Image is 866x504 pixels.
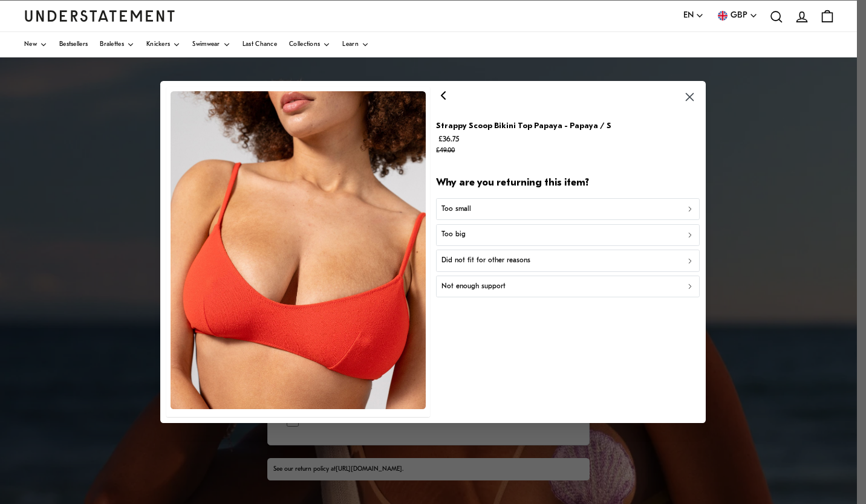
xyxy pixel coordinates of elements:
span: Last Chance [243,42,277,48]
a: Understatement Homepage [24,10,175,21]
a: Last Chance [243,32,277,57]
span: EN [683,9,694,22]
button: GBP [716,9,758,22]
span: GBP [731,9,747,22]
p: Strappy Scoop Bikini Top Papaya - Papaya / S [436,120,611,132]
p: Too big [441,229,466,241]
button: Too big [436,224,700,246]
p: Too small [441,204,471,215]
button: EN [683,9,704,22]
span: Swimwear [192,42,220,48]
button: Not enough support [436,276,700,297]
span: Bralettes [100,42,124,48]
a: Knickers [146,32,180,57]
h2: Why are you returning this item? [436,176,700,190]
span: Knickers [146,42,170,48]
span: Bestsellers [59,42,88,48]
img: PAYA-BRA-110.jpg [171,91,426,409]
a: Bralettes [100,32,134,57]
span: Learn [342,42,359,48]
strike: £49.00 [436,147,455,154]
a: Bestsellers [59,32,88,57]
p: £36.75 [436,133,611,157]
button: Too small [436,198,700,220]
span: Collections [289,42,320,48]
button: Did not fit for other reasons [436,250,700,271]
span: New [24,42,37,48]
p: Did not fit for other reasons [441,255,530,267]
a: Learn [342,32,369,57]
a: New [24,32,47,57]
a: Collections [289,32,330,57]
a: Swimwear [192,32,230,57]
p: Not enough support [441,281,506,292]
